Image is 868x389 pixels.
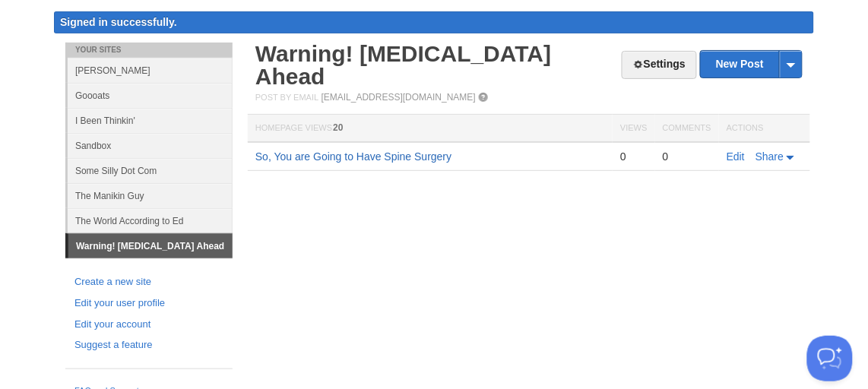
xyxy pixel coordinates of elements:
[54,11,814,33] div: Signed in successfully.
[248,115,613,143] th: Homepage Views
[68,108,233,133] a: I Been Thinkin'
[68,234,233,258] a: Warning! [MEDICAL_DATA] Ahead
[663,150,711,163] div: 0
[68,183,233,208] a: The Manikin Guy
[68,208,233,233] a: The World According to Ed
[74,296,223,312] a: Edit your user profile
[68,58,233,83] a: [PERSON_NAME]
[65,43,233,58] li: Your Sites
[333,122,343,133] span: 20
[74,317,223,333] a: Edit your account
[701,51,802,77] a: New Post
[622,51,697,79] a: Settings
[68,83,233,108] a: Goooats
[727,150,745,163] a: Edit
[68,158,233,183] a: Some Silly Dot Com
[255,150,451,163] a: So, You are Going to Have Spine Surgery
[68,133,233,158] a: Sandbox
[613,115,654,143] th: Views
[255,41,551,89] a: Warning! [MEDICAL_DATA] Ahead
[322,92,476,103] a: [EMAIL_ADDRESS][DOMAIN_NAME]
[807,336,853,381] iframe: Help Scout Beacon - Open
[719,115,810,143] th: Actions
[655,115,719,143] th: Comments
[255,93,318,102] span: Post by Email
[74,274,223,290] a: Create a new site
[756,150,784,163] span: Share
[620,150,647,163] div: 0
[74,337,223,353] a: Suggest a feature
